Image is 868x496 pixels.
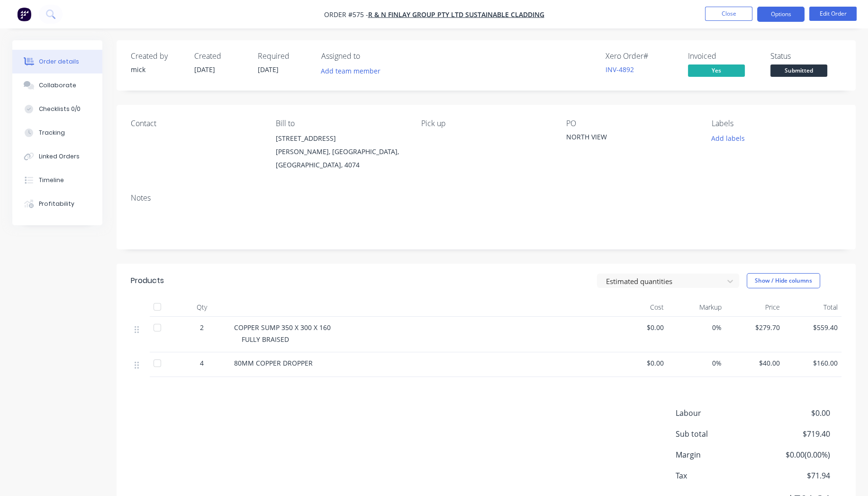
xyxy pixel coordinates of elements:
[200,322,204,332] span: 2
[234,323,331,332] span: COPPER SUMP 350 X 300 X 160
[566,119,696,128] div: PO
[324,10,368,19] span: Order #575 -
[787,322,838,332] span: $559.40
[276,145,406,172] div: [PERSON_NAME], [GEOGRAPHIC_DATA], [GEOGRAPHIC_DATA], 4074
[606,52,677,61] div: Xero Order #
[725,298,784,317] div: Price
[131,52,183,61] div: Created by
[200,358,204,368] span: 4
[368,10,544,19] a: R & N Finlay Group Pty Ltd Sustainable Cladding
[12,97,102,121] button: Checklists 0/0
[760,428,830,440] span: $719.40
[12,192,102,216] button: Profitability
[770,64,827,76] span: Submitted
[671,322,722,332] span: 0%
[12,121,102,145] button: Tracking
[276,119,406,128] div: Bill to
[784,298,842,317] div: Total
[258,65,279,74] span: [DATE]
[131,275,164,286] div: Products
[770,52,841,61] div: Status
[12,145,102,168] button: Linked Orders
[131,64,183,74] div: mick
[39,176,64,184] div: Timeline
[131,193,841,202] div: Notes
[688,64,745,76] span: Yes
[321,52,416,61] div: Assigned to
[729,358,780,368] span: $40.00
[676,407,760,419] span: Labour
[757,7,805,22] button: Options
[173,298,230,317] div: Qty
[194,65,215,74] span: [DATE]
[39,200,74,208] div: Profitability
[609,298,668,317] div: Cost
[276,132,406,172] div: [STREET_ADDRESS][PERSON_NAME], [GEOGRAPHIC_DATA], [GEOGRAPHIC_DATA], 4074
[131,119,261,128] div: Contact
[760,470,830,481] span: $71.94
[421,119,551,128] div: Pick up
[676,470,760,481] span: Tax
[12,73,102,97] button: Collaborate
[321,64,386,77] button: Add team member
[787,358,838,368] span: $160.00
[276,132,406,145] div: [STREET_ADDRESS]
[12,168,102,192] button: Timeline
[712,119,841,128] div: Labels
[12,50,102,73] button: Order details
[39,152,80,161] div: Linked Orders
[729,322,780,332] span: $279.70
[39,57,79,66] div: Order details
[39,105,81,113] div: Checklists 0/0
[671,358,722,368] span: 0%
[566,132,685,145] div: NORTH VIEW
[613,322,664,332] span: $0.00
[17,7,31,21] img: Factory
[770,64,827,79] button: Submitted
[234,358,313,367] span: 80MM COPPER DROPPER
[705,7,752,21] button: Close
[676,428,760,440] span: Sub total
[39,129,65,137] div: Tracking
[760,407,830,419] span: $0.00
[706,132,750,145] button: Add labels
[606,65,634,74] a: INV-4892
[613,358,664,368] span: $0.00
[747,273,820,288] button: Show / Hide columns
[258,52,310,61] div: Required
[242,335,289,344] span: FULLY BRAISED
[668,298,726,317] div: Markup
[194,52,246,61] div: Created
[39,81,76,90] div: Collaborate
[316,64,386,77] button: Add team member
[760,449,830,460] span: $0.00 ( 0.00 %)
[676,449,760,460] span: Margin
[688,52,759,61] div: Invoiced
[809,7,857,21] button: Edit Order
